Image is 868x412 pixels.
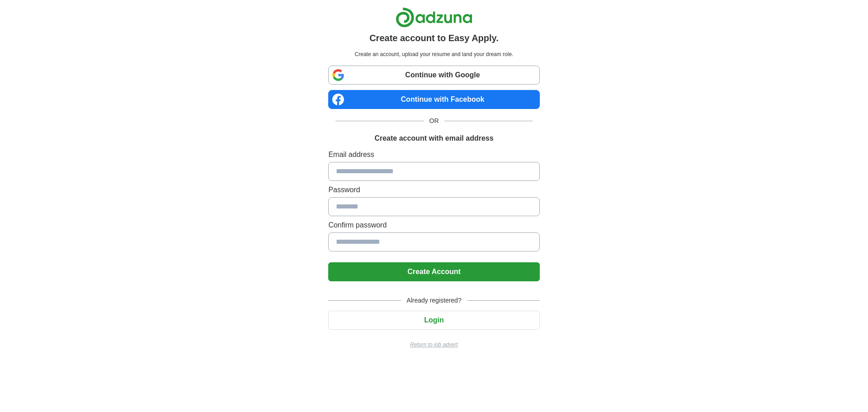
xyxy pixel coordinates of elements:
img: Adzuna logo [396,7,472,28]
a: Return to job advert [328,341,539,349]
p: Create an account, upload your resume and land your dream role. [330,50,538,58]
a: Continue with Facebook [328,90,539,109]
label: Password [328,185,539,195]
a: Login [328,316,539,324]
a: Continue with Google [328,66,539,85]
span: Already registered? [401,296,467,305]
label: Email address [328,149,539,160]
span: OR [424,116,444,126]
label: Confirm password [328,220,539,231]
h1: Create account with email address [374,133,493,144]
button: Login [328,311,539,330]
button: Create Account [328,262,539,281]
h1: Create account to Easy Apply. [369,31,499,45]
